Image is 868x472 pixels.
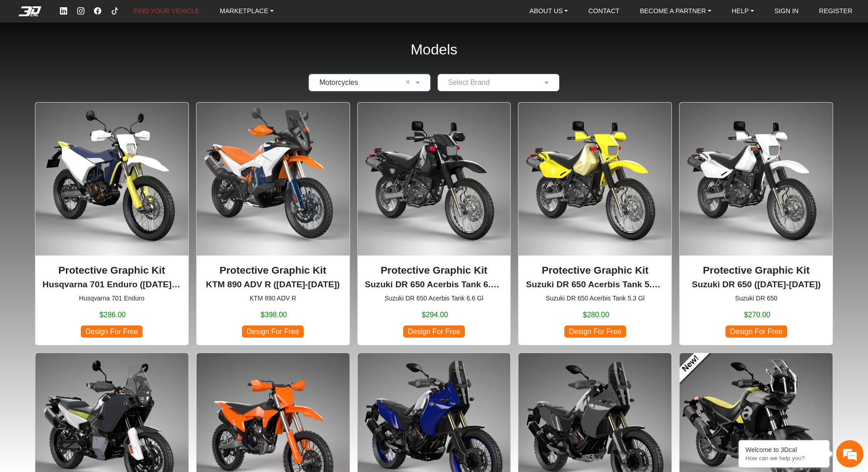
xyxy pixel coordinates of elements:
[518,102,672,345] div: Suzuki DR 650 Acerbis Tank 5.3 Gl
[745,446,823,453] div: Welcome to 3Dcal
[672,345,709,382] a: New!
[242,325,304,338] span: Design For Free
[261,310,287,320] span: $398.00
[687,278,825,291] p: Suzuki DR 650 (1996-2024)
[744,310,770,320] span: $270.00
[35,102,189,345] div: Husqvarna 701 Enduro
[358,103,511,256] img: DR 650Acerbis Tank 6.6 Gl1996-2024
[526,263,664,278] p: Protective Graphic Kit
[204,263,342,278] p: Protective Graphic Kit
[679,102,833,345] div: Suzuki DR 650
[196,102,350,345] div: KTM 890 ADV R
[583,310,609,320] span: $280.00
[365,278,503,291] p: Suzuki DR 650 Acerbis Tank 6.6 Gl (1996-2024)
[526,278,664,291] p: Suzuki DR 650 Acerbis Tank 5.3 Gl (1996-2024)
[365,294,503,303] small: Suzuki DR 650 Acerbis Tank 6.6 Gl
[728,4,758,19] a: HELP
[204,294,342,303] small: KTM 890 ADV R
[771,4,803,19] a: SIGN IN
[526,4,572,19] a: ABOUT US
[43,294,181,303] small: Husqvarna 701 Enduro
[43,278,181,291] p: Husqvarna 701 Enduro (2016-2024)
[130,4,203,19] a: FIND YOUR VEHICLE
[564,325,626,338] span: Design For Free
[365,263,503,278] p: Protective Graphic Kit
[410,29,457,70] h2: Models
[403,325,465,338] span: Design For Free
[357,102,511,345] div: Suzuki DR 650 Acerbis Tank 6.6 Gl
[35,103,188,256] img: 701 Enduronull2016-2024
[526,294,664,303] small: Suzuki DR 650 Acerbis Tank 5.3 Gl
[636,4,715,19] a: BECOME A PARTNER
[43,263,181,278] p: Protective Graphic Kit
[99,310,126,320] span: $286.00
[216,4,277,19] a: MARKETPLACE
[680,103,833,256] img: DR 6501996-2024
[422,310,448,320] span: $294.00
[585,4,623,19] a: CONTACT
[687,263,825,278] p: Protective Graphic Kit
[518,103,671,256] img: DR 650Acerbis Tank 5.3 Gl1996-2024
[204,278,342,291] p: KTM 890 ADV R (2023-2025)
[405,77,413,88] span: Clean Field
[725,325,787,338] span: Design For Free
[197,103,350,256] img: 890 ADV R null2023-2025
[687,294,825,303] small: Suzuki DR 650
[815,4,856,19] a: REGISTER
[81,325,143,338] span: Design For Free
[745,455,823,462] p: How can we help you?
